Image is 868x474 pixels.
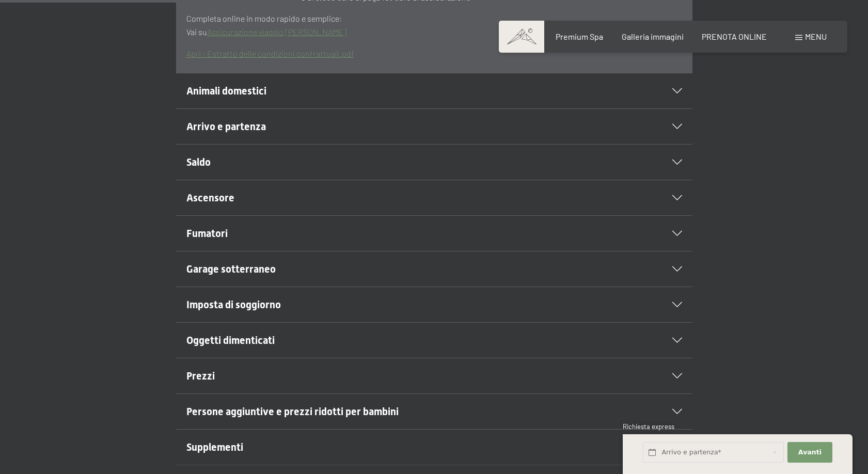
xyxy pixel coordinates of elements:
[623,422,674,431] span: Richiesta express
[186,334,275,346] span: Oggetti dimenticati
[805,31,827,41] span: Menu
[186,85,266,97] span: Animali domestici
[186,227,228,240] span: Fumatori
[622,31,684,41] a: Galleria immagini
[186,156,211,168] span: Saldo
[186,405,399,418] span: Persone aggiuntive e prezzi ridotti per bambini
[787,442,832,463] button: Avanti
[556,31,603,41] a: Premium Spa
[207,27,346,37] a: Assicurazione viaggio [PERSON_NAME]
[186,441,243,453] span: Supplementi
[186,298,281,311] span: Imposta di soggiorno
[702,31,767,41] a: PRENOTA ONLINE
[186,370,215,382] span: Prezzi
[186,49,354,58] a: Apri - Estratto delle condizioni contrattuali.pdf
[186,192,234,204] span: Ascensore
[186,263,276,275] span: Garage sotterraneo
[798,448,822,457] span: Avanti
[186,12,682,38] p: Completa online in modo rapido e semplice: Vai su
[186,120,266,133] span: Arrivo e partenza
